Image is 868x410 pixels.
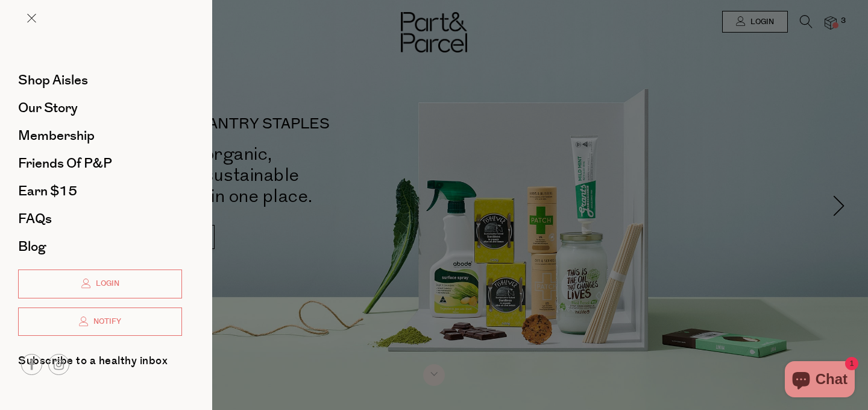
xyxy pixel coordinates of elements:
a: Friends of P&P [18,157,182,170]
a: Login [18,270,182,298]
span: Login [93,279,119,289]
span: Friends of P&P [18,154,112,173]
a: Blog [18,240,182,253]
a: Notify [18,307,182,336]
a: FAQs [18,212,182,225]
span: Earn $15 [18,181,77,201]
span: Membership [18,126,95,145]
span: Blog [18,237,46,256]
a: Our Story [18,101,182,115]
span: Our Story [18,98,78,118]
a: Shop Aisles [18,74,182,87]
a: Earn $15 [18,184,182,198]
inbox-online-store-chat: Shopify online store chat [781,361,858,400]
span: FAQs [18,209,52,229]
span: Shop Aisles [18,71,88,90]
span: Notify [90,317,121,327]
a: Membership [18,129,182,142]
